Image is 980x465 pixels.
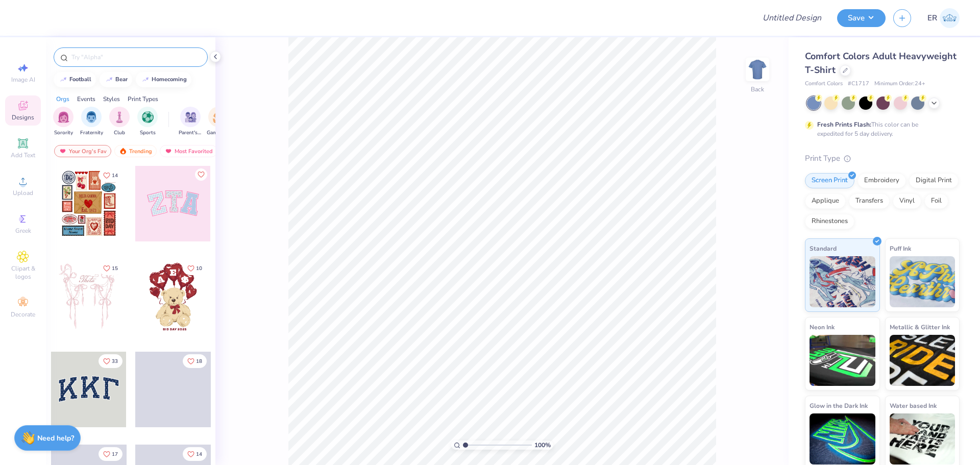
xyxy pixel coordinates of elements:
[805,173,854,188] div: Screen Print
[99,447,122,461] button: Like
[890,335,955,386] img: Metallic & Glitter Ink
[179,107,202,137] button: filter button
[185,111,197,123] img: Parent's Weekend Image
[810,335,875,386] img: Neon Ink
[893,193,921,209] div: Vinyl
[99,168,122,182] button: Like
[13,189,33,197] span: Upload
[112,173,118,178] span: 14
[80,129,103,137] span: Fraternity
[112,452,118,457] span: 17
[53,107,73,137] button: filter button
[136,72,191,87] button: homecoming
[179,129,202,137] span: Parent's Weekend
[940,8,960,28] img: Elijah Roquero
[37,433,74,443] strong: Need help?
[56,94,69,104] div: Orgs
[890,256,955,307] img: Puff Ink
[817,120,871,129] strong: Fresh Prints Flash:
[213,111,225,123] img: Game Day Image
[109,107,130,137] div: filter for Club
[805,193,846,209] div: Applique
[119,148,127,155] img: trending.gif
[140,129,156,137] span: Sports
[114,111,125,123] img: Club Image
[810,400,868,411] span: Glow in the Dark Ink
[86,111,97,123] img: Fraternity Image
[58,111,69,123] img: Sorority Image
[837,9,886,27] button: Save
[747,59,768,80] img: Back
[196,359,202,364] span: 18
[183,354,207,368] button: Like
[137,107,158,137] div: filter for Sports
[909,173,959,188] div: Digital Print
[141,77,150,83] img: trend_line.gif
[53,107,73,137] div: filter for Sorority
[105,77,113,83] img: trend_line.gif
[183,261,207,275] button: Like
[109,107,130,137] button: filter button
[183,447,207,461] button: Like
[11,76,35,84] span: Image AI
[534,440,551,450] span: 100 %
[12,113,34,121] span: Designs
[69,77,91,82] div: football
[99,354,122,368] button: Like
[70,52,201,62] input: Try "Alpha"
[80,107,103,137] div: filter for Fraternity
[54,145,111,157] div: Your Org's Fav
[890,243,911,254] span: Puff Ink
[15,227,31,235] span: Greek
[207,129,230,137] span: Game Day
[142,111,154,123] img: Sports Image
[59,77,67,83] img: trend_line.gif
[112,266,118,271] span: 15
[890,400,937,411] span: Water based Ink
[805,50,957,76] span: Comfort Colors Adult Heavyweight T-Shirt
[103,94,120,104] div: Styles
[80,107,103,137] button: filter button
[849,193,890,209] div: Transfers
[99,261,122,275] button: Like
[11,310,35,319] span: Decorate
[810,413,875,464] img: Glow in the Dark Ink
[196,266,202,271] span: 10
[196,452,202,457] span: 14
[164,148,173,155] img: most_fav.gif
[152,77,187,82] div: homecoming
[817,120,943,138] div: This color can be expedited for 5 day delivery.
[207,107,230,137] button: filter button
[207,107,230,137] div: filter for Game Day
[927,12,937,24] span: ER
[927,8,960,28] a: ER
[805,153,960,164] div: Print Type
[754,8,829,28] input: Untitled Design
[100,72,132,87] button: bear
[115,77,128,82] div: bear
[160,145,217,157] div: Most Favorited
[810,243,837,254] span: Standard
[5,264,41,281] span: Clipart & logos
[805,80,843,88] span: Comfort Colors
[810,322,835,332] span: Neon Ink
[890,322,950,332] span: Metallic & Glitter Ink
[924,193,948,209] div: Foil
[114,145,157,157] div: Trending
[77,94,95,104] div: Events
[54,72,96,87] button: football
[195,168,207,181] button: Like
[805,214,854,229] div: Rhinestones
[137,107,158,137] button: filter button
[179,107,202,137] div: filter for Parent's Weekend
[112,359,118,364] span: 33
[114,129,125,137] span: Club
[810,256,875,307] img: Standard
[751,85,764,94] div: Back
[848,80,869,88] span: # C1717
[890,413,955,464] img: Water based Ink
[59,148,67,155] img: most_fav.gif
[128,94,158,104] div: Print Types
[11,151,35,159] span: Add Text
[874,80,925,88] span: Minimum Order: 24 +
